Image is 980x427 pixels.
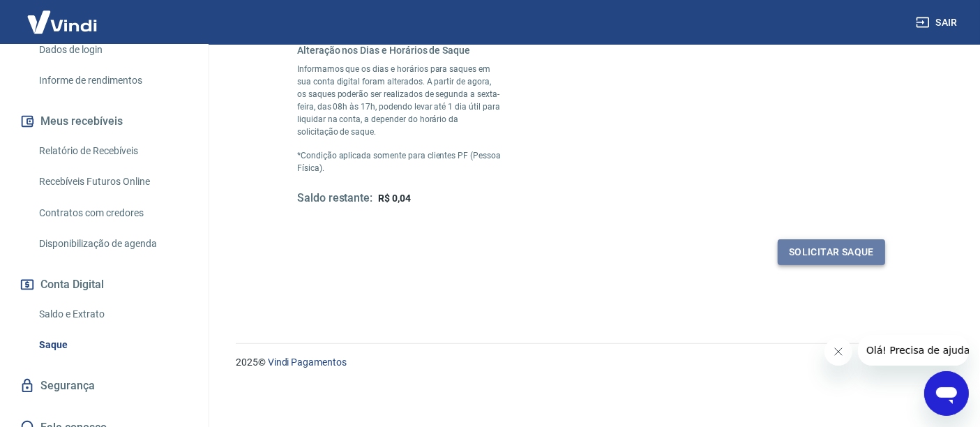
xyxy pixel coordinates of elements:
[297,191,372,206] h5: Saldo restante:
[913,10,963,36] button: Sair
[824,338,852,366] iframe: Fechar mensagem
[778,239,885,265] button: Solicitar saque
[8,10,117,21] span: Olá! Precisa de ajuda?
[33,36,192,64] a: Dados de login
[17,1,107,43] img: Vindi
[17,370,192,401] a: Segurança
[924,371,969,416] iframe: Botão para abrir a janela de mensagens
[297,43,501,57] h6: Alteração nos Dias e Horários de Saque
[268,357,347,368] a: Vindi Pagamentos
[297,63,501,138] p: Informamos que os dias e horários para saques em sua conta digital foram alterados. A partir de a...
[378,193,411,204] span: R$ 0,04
[33,300,192,329] a: Saldo e Extrato
[858,335,969,366] iframe: Mensagem da empresa
[17,106,192,137] button: Meus recebíveis
[297,149,501,174] p: *Condição aplicada somente para clientes PF (Pessoa Física).
[17,269,192,300] button: Conta Digital
[33,167,192,196] a: Recebíveis Futuros Online
[236,355,947,370] p: 2025 ©
[33,230,192,258] a: Disponibilização de agenda
[33,137,192,165] a: Relatório de Recebíveis
[33,331,192,359] a: Saque
[33,66,192,95] a: Informe de rendimentos
[33,199,192,227] a: Contratos com credores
